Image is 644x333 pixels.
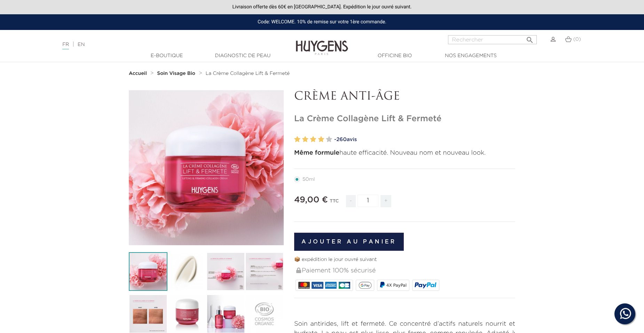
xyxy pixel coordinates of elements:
img: Paiement 100% sécurisé [296,268,301,273]
span: La Crème Collagène Lift & Fermeté [206,71,290,76]
a: Accueil [129,71,148,76]
input: Rechercher [448,35,537,44]
span: 49,00 € [294,196,328,204]
span: (0) [573,37,581,42]
img: La Crème Collagène Lift & Fermeté [129,252,167,291]
a: EN [78,42,85,47]
h1: La Crème Collagène Lift & Fermeté [294,114,515,124]
label: 5 [326,134,332,145]
strong: Soin Visage Bio [157,71,195,76]
span: 4X PayPal [386,283,407,288]
img: AMEX [325,282,337,289]
strong: Accueil [129,71,147,76]
a: Soin Visage Bio [157,71,197,76]
label: 2 [302,134,308,145]
a: La Crème Collagène Lift & Fermeté [206,71,290,76]
a: Nos engagements [436,52,505,60]
a: -260avis [334,134,515,145]
p: CRÈME ANTI-ÂGE [294,90,515,103]
div: TTC [330,194,339,212]
div: | [59,40,263,49]
span: - [346,195,356,207]
img: Huygens [296,29,348,56]
p: haute efficacité. Nouveau nom et nouveau look. [294,148,515,158]
span: + [380,195,392,207]
button: Ajouter au panier [294,233,404,251]
img: google_pay [359,282,372,289]
a: FR [62,42,69,49]
label: 50ml [294,177,323,182]
a: Diagnostic de peau [208,52,277,60]
button:  [524,33,536,42]
span: 260 [336,137,347,142]
p: 📦 expédition le jour ouvré suivant [294,256,515,263]
a: Officine Bio [360,52,430,60]
strong: Même formule [294,150,339,156]
label: 3 [310,134,316,145]
i:  [526,34,534,42]
div: Paiement 100% sécurisé [296,263,515,278]
input: Quantité [358,195,378,207]
img: VISA [312,282,323,289]
img: CB_NATIONALE [339,282,350,289]
label: 1 [294,134,300,145]
img: MASTERCARD [298,282,310,289]
label: 4 [318,134,324,145]
a: E-Boutique [132,52,202,60]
